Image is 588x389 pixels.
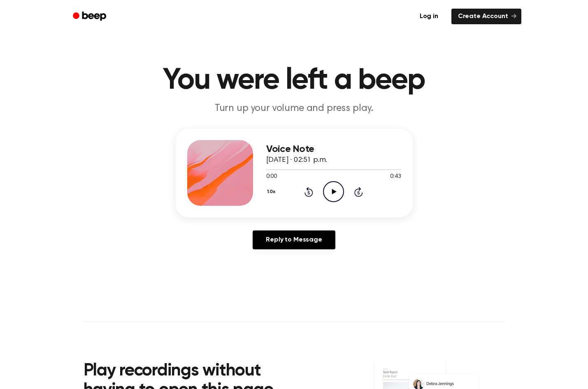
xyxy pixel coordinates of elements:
a: Log in [411,7,446,26]
h3: Voice Note [266,144,401,155]
a: Beep [67,9,114,25]
p: Turn up your volume and press play. [136,102,452,115]
span: 0:43 [390,173,401,181]
span: [DATE] · 02:51 p.m. [266,157,327,164]
button: 1.0x [266,185,279,199]
a: Reply to Message [253,230,335,249]
span: 0:00 [266,173,277,181]
h1: You were left a beep [84,66,505,95]
a: Create Account [451,9,521,24]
